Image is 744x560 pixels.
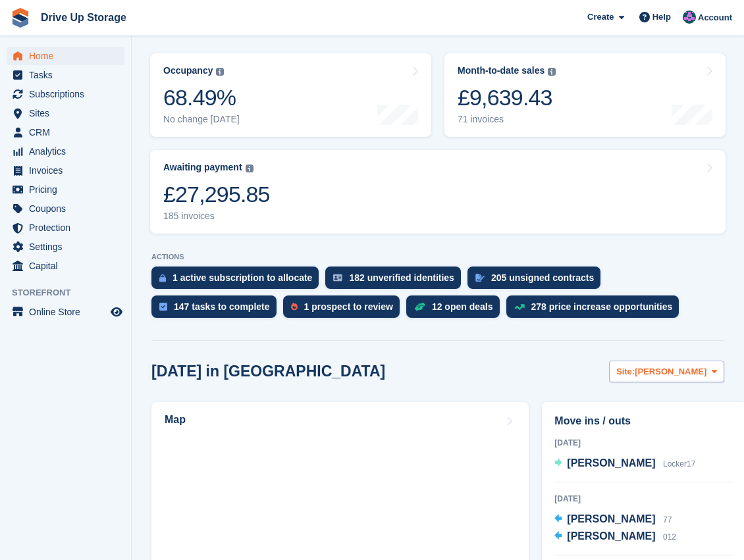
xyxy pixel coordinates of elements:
span: Create [587,11,614,24]
a: Awaiting payment £27,295.85 185 invoices [150,150,726,234]
div: £9,639.43 [458,84,556,111]
span: Settings [29,238,108,256]
img: deal-1b604bf984904fb50ccaf53a9ad4b4a5d6e5aea283cecdc64d6e3604feb123c2.svg [414,302,425,311]
span: Protection [29,218,108,237]
span: Pricing [29,180,108,199]
span: Storefront [12,286,131,299]
a: menu [7,199,124,218]
span: Site: [616,365,635,378]
span: Sites [29,104,108,122]
span: 012 [663,532,676,542]
span: 77 [663,515,672,524]
img: icon-info-grey-7440780725fd019a000dd9b08b2336e03edf1995a4989e88bcd33f0948082b44.svg [548,68,556,76]
span: [PERSON_NAME] [567,457,655,469]
div: Awaiting payment [163,162,242,173]
a: menu [7,161,124,180]
img: icon-info-grey-7440780725fd019a000dd9b08b2336e03edf1995a4989e88bcd33f0948082b44.svg [216,68,224,76]
img: stora-icon-8386f47178a22dfd0bd8f6a31ec36ba5ce8667c1dd55bd0f319d3a0aa187defe.svg [11,8,30,28]
div: 182 unverified identities [349,272,454,283]
div: 185 invoices [163,211,270,222]
span: Online Store [29,303,108,321]
a: 182 unverified identities [325,267,467,295]
span: [PERSON_NAME] [567,530,655,542]
span: Account [698,11,732,24]
img: active_subscription_to_allocate_icon-d502201f5373d7db506a760aba3b589e785aa758c864c3986d89f69b8ff3... [159,274,166,282]
img: Andy [683,11,696,24]
a: Preview store [109,304,124,320]
a: menu [7,303,124,321]
h2: Map [165,414,186,426]
a: menu [7,218,124,237]
div: 205 unsigned contracts [491,272,594,283]
div: 71 invoices [458,114,556,125]
a: 1 prospect to review [283,295,406,324]
div: £27,295.85 [163,181,270,208]
span: Subscriptions [29,85,108,103]
div: Month-to-date sales [458,65,545,76]
a: menu [7,66,124,84]
a: 205 unsigned contracts [467,267,607,295]
a: 1 active subscription to allocate [151,267,325,295]
a: menu [7,85,124,103]
div: [DATE] [554,493,733,505]
img: price_increase_opportunities-93ffe204e8149a01c8c9dc8f82e8f89637d9d84a8eef4429ea346261dce0b2c0.svg [514,304,525,310]
div: 278 price increase opportunities [531,301,673,312]
a: 147 tasks to complete [151,295,283,324]
a: Drive Up Storage [36,7,132,28]
div: 147 tasks to complete [174,301,270,312]
img: contract_signature_icon-13c848040528278c33f63329250d36e43548de30e8caae1d1a13099fd9432cc5.svg [475,274,485,282]
h2: Move ins / outs [554,413,733,429]
a: menu [7,257,124,275]
a: [PERSON_NAME] Locker17 [554,455,695,472]
a: Month-to-date sales £9,639.43 71 invoices [444,53,726,137]
a: menu [7,47,124,65]
div: No change [DATE] [163,114,240,125]
span: Help [652,11,671,24]
div: Occupancy [163,65,213,76]
a: menu [7,123,124,141]
span: CRM [29,123,108,141]
span: Invoices [29,161,108,180]
div: 1 prospect to review [304,301,393,312]
span: [PERSON_NAME] [567,513,655,524]
img: icon-info-grey-7440780725fd019a000dd9b08b2336e03edf1995a4989e88bcd33f0948082b44.svg [246,165,253,172]
h2: [DATE] in [GEOGRAPHIC_DATA] [151,363,385,380]
a: menu [7,142,124,161]
span: [PERSON_NAME] [635,365,706,378]
a: menu [7,104,124,122]
span: Tasks [29,66,108,84]
button: Site: [PERSON_NAME] [609,361,724,382]
div: [DATE] [554,437,733,449]
div: 68.49% [163,84,240,111]
img: prospect-51fa495bee0391a8d652442698ab0144808aea92771e9ea1ae160a38d050c398.svg [291,303,298,311]
img: verify_identity-adf6edd0f0f0b5bbfe63781bf79b02c33cf7c696d77639b501bdc392416b5a36.svg [333,274,342,282]
img: task-75834270c22a3079a89374b754ae025e5fb1db73e45f91037f5363f120a921f8.svg [159,303,167,311]
span: Locker17 [663,459,695,469]
a: 278 price increase opportunities [506,295,686,324]
a: 12 open deals [406,295,506,324]
a: [PERSON_NAME] 012 [554,528,676,546]
p: ACTIONS [151,253,724,261]
span: Analytics [29,142,108,161]
a: Occupancy 68.49% No change [DATE] [150,53,431,137]
a: menu [7,238,124,256]
div: 1 active subscription to allocate [173,272,312,283]
div: 12 open deals [432,301,493,312]
span: Coupons [29,199,108,218]
a: [PERSON_NAME] 77 [554,511,672,528]
span: Capital [29,257,108,275]
span: Home [29,47,108,65]
a: menu [7,180,124,199]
